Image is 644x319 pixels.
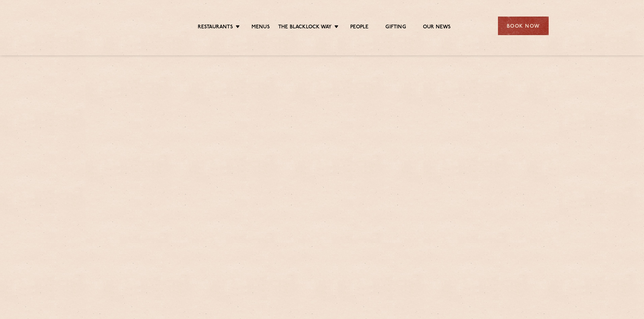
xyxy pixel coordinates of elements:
div: Book Now [498,17,549,35]
a: People [350,24,368,31]
img: svg%3E [96,6,154,45]
a: Menus [252,24,270,31]
a: Our News [423,24,451,31]
a: Gifting [385,24,406,31]
a: The Blacklock Way [278,24,332,31]
a: Restaurants [198,24,233,31]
